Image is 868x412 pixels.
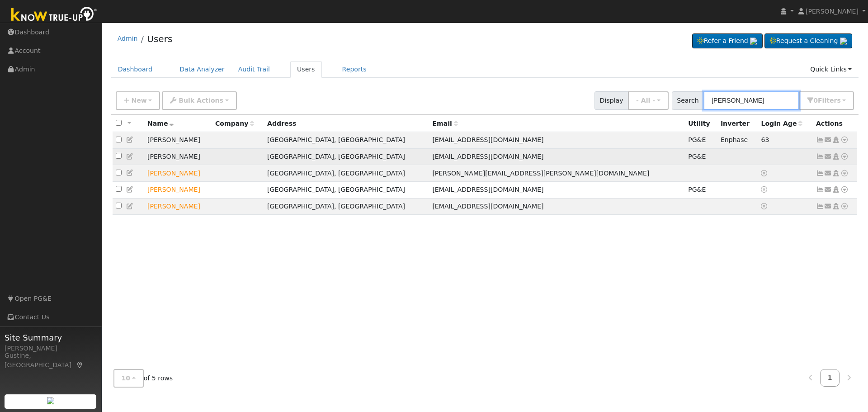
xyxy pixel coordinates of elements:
[672,91,704,110] span: Search
[764,33,852,49] a: Request a Cleaning
[761,186,769,193] a: No login access
[761,203,769,210] a: No login access
[824,202,832,211] a: dirkverwoest@gmail.com
[5,331,97,344] span: Site Summary
[126,203,134,210] a: Edit User
[173,61,231,78] a: Data Analyzer
[7,5,102,25] img: Know True-Up
[816,119,854,128] div: Actions
[594,91,628,110] span: Display
[179,97,223,104] span: Bulk Actions
[750,38,757,45] img: retrieve
[816,170,824,177] a: Not connected
[824,152,832,161] a: dmls@comcast.net
[432,170,649,177] span: [PERSON_NAME][EMAIL_ADDRESS][PERSON_NAME][DOMAIN_NAME]
[126,153,134,160] a: Edit User
[290,61,322,78] a: Users
[692,33,763,49] a: Refer a Friend
[688,119,714,128] div: Utility
[113,369,144,388] button: 10
[76,361,84,369] a: Map
[5,344,97,353] div: [PERSON_NAME]
[832,136,840,143] a: Login As
[126,136,134,143] a: Edit User
[162,91,236,110] button: Bulk Actions
[816,203,824,210] a: Not connected
[688,136,706,143] span: PG&E
[761,136,769,143] span: 07/11/2025 7:06:34 PM
[144,165,212,182] td: Lead
[761,120,802,127] span: Days since last login
[840,135,849,145] a: Other actions
[721,136,748,143] span: Enphase
[113,369,173,388] span: of 5 rows
[144,181,212,198] td: Lead
[840,38,847,45] img: retrieve
[144,148,212,165] td: [PERSON_NAME]
[840,185,849,194] a: Other actions
[824,185,832,194] a: dirktanoury@yahoo.com
[335,61,373,78] a: Reports
[832,153,840,160] a: Login As
[721,119,755,128] div: Inverter
[144,132,212,149] td: [PERSON_NAME]
[432,186,543,193] span: [EMAIL_ADDRESS][DOMAIN_NAME]
[816,153,824,160] a: Show Graph
[264,198,429,215] td: [GEOGRAPHIC_DATA], [GEOGRAPHIC_DATA]
[816,136,824,143] a: Show Graph
[116,91,160,110] button: New
[147,33,172,44] a: Users
[688,153,706,160] span: PG&E
[818,97,841,104] span: Filter
[840,169,849,178] a: Other actions
[688,186,706,193] span: PG&E
[231,61,277,78] a: Audit Trail
[111,61,160,78] a: Dashboard
[126,186,134,193] a: Edit User
[803,61,859,78] a: Quick Links
[432,136,543,143] span: [EMAIL_ADDRESS][DOMAIN_NAME]
[264,132,429,149] td: [GEOGRAPHIC_DATA], [GEOGRAPHIC_DATA]
[837,97,840,104] span: s
[824,135,832,145] a: digglervision@comcast.net
[131,97,146,104] span: New
[806,8,859,15] span: [PERSON_NAME]
[824,169,832,178] a: dirk.steelman@att.net
[264,165,429,182] td: [GEOGRAPHIC_DATA], [GEOGRAPHIC_DATA]
[832,203,840,210] a: Login As
[703,91,799,110] input: Search
[432,120,458,127] span: Email
[799,91,854,110] button: 0Filters
[832,186,840,193] a: Login As
[840,152,849,161] a: Other actions
[47,397,54,404] img: retrieve
[628,91,669,110] button: - All -
[126,169,134,176] a: Edit User
[215,120,254,127] span: Company name
[761,170,769,177] a: No login access
[122,374,131,382] span: 10
[118,35,138,42] a: Admin
[267,119,426,128] div: Address
[432,153,543,160] span: [EMAIL_ADDRESS][DOMAIN_NAME]
[264,181,429,198] td: [GEOGRAPHIC_DATA], [GEOGRAPHIC_DATA]
[832,170,840,177] a: Login As
[840,202,849,211] a: Other actions
[816,186,824,193] a: Show Graph
[264,148,429,165] td: [GEOGRAPHIC_DATA], [GEOGRAPHIC_DATA]
[5,351,97,370] div: Gustine, [GEOGRAPHIC_DATA]
[147,120,174,127] span: Name
[144,198,212,215] td: Lead
[820,369,840,387] a: 1
[432,203,543,210] span: [EMAIL_ADDRESS][DOMAIN_NAME]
